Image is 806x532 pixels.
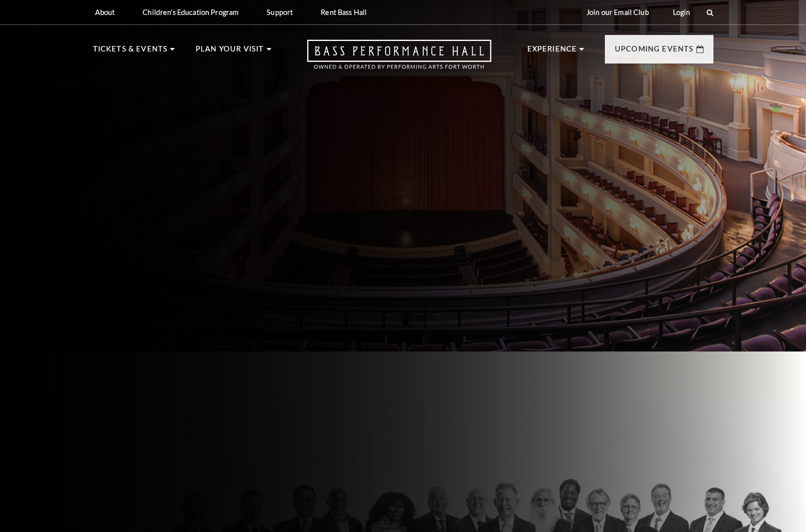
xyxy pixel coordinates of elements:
p: Plan Your Visit [196,43,264,61]
p: Tickets & Events [93,43,168,61]
p: About [95,8,115,16]
p: Children's Education Program [143,8,239,16]
p: Upcoming Events [615,43,694,61]
p: Rent Bass Hall [321,8,367,16]
p: Support [267,8,293,16]
p: Experience [527,43,577,61]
